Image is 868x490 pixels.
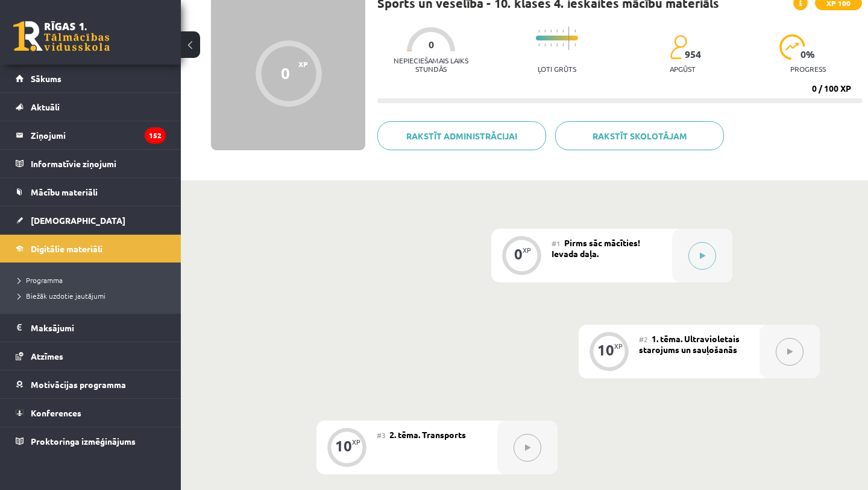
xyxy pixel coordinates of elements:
span: Atzīmes [31,351,63,361]
p: apgūst [670,65,696,73]
img: icon-short-line-57e1e144782c952c97e751825c79c345078a6d821885a25fce030b3d8c18986b.svg [538,43,539,46]
img: icon-short-line-57e1e144782c952c97e751825c79c345078a6d821885a25fce030b3d8c18986b.svg [550,43,552,46]
a: [DEMOGRAPHIC_DATA] [16,206,166,234]
a: Programma [18,275,169,285]
img: icon-short-line-57e1e144782c952c97e751825c79c345078a6d821885a25fce030b3d8c18986b.svg [544,30,546,33]
a: Maksājumi [16,314,166,342]
span: Pirms sāc mācīties! Ievada daļa. [552,237,640,259]
p: progress [790,65,826,73]
span: Motivācijas programma [31,379,126,390]
a: Atzīmes [16,342,166,370]
img: icon-long-line-d9ea69661e0d244f92f715978eff75569469978d946b2353a9bb055b3ed8787d.svg [568,27,570,50]
span: 954 [685,49,701,60]
div: XP [614,343,623,349]
img: icon-short-line-57e1e144782c952c97e751825c79c345078a6d821885a25fce030b3d8c18986b.svg [562,43,564,46]
img: icon-short-line-57e1e144782c952c97e751825c79c345078a6d821885a25fce030b3d8c18986b.svg [574,30,576,33]
a: Rakstīt skolotājam [555,121,724,150]
a: Proktoringa izmēģinājums [16,427,166,455]
div: 10 [597,345,614,355]
span: #1 [552,238,561,248]
span: XP [298,60,308,68]
a: Ziņojumi152 [16,121,166,149]
a: Rīgas 1. Tālmācības vidusskola [13,21,110,51]
span: Biežāk uzdotie jautājumi [18,291,105,301]
div: XP [523,247,531,253]
legend: Ziņojumi [31,121,166,149]
img: icon-short-line-57e1e144782c952c97e751825c79c345078a6d821885a25fce030b3d8c18986b.svg [538,30,539,33]
img: icon-progress-161ccf0a02000e728c5f80fcf4c31c7af3da0e1684b2b1d7c360e028c24a22f1.svg [779,34,805,60]
img: students-c634bb4e5e11cddfef0936a35e636f08e4e9abd3cc4e673bd6f9a4125e45ecb1.svg [670,34,687,60]
span: Aktuāli [31,101,60,112]
span: Programma [18,275,63,285]
a: Aktuāli [16,93,166,121]
span: Mācību materiāli [31,186,98,197]
span: [DEMOGRAPHIC_DATA] [31,215,125,226]
span: #2 [639,334,648,344]
a: Mācību materiāli [16,178,166,206]
div: 0 [514,249,523,259]
p: Nepieciešamais laiks stundās [377,56,485,73]
span: 2. tēma. Transports [389,429,466,440]
a: Biežāk uzdotie jautājumi [18,290,169,301]
a: Informatīvie ziņojumi [16,150,166,177]
i: 152 [145,127,166,144]
legend: Informatīvie ziņojumi [31,150,166,177]
span: Digitālie materiāli [31,243,102,254]
a: Motivācijas programma [16,371,166,398]
img: icon-short-line-57e1e144782c952c97e751825c79c345078a6d821885a25fce030b3d8c18986b.svg [556,43,558,46]
img: icon-short-line-57e1e144782c952c97e751825c79c345078a6d821885a25fce030b3d8c18986b.svg [574,43,576,46]
img: icon-short-line-57e1e144782c952c97e751825c79c345078a6d821885a25fce030b3d8c18986b.svg [544,43,546,46]
a: Sākums [16,65,166,92]
img: icon-short-line-57e1e144782c952c97e751825c79c345078a6d821885a25fce030b3d8c18986b.svg [562,30,564,33]
span: Konferences [31,407,81,418]
span: Sākums [31,73,61,84]
span: 1. tēma. Ultravioletais starojums un sauļošanās [639,333,740,355]
div: XP [352,439,360,445]
span: 0 [429,39,434,50]
p: Ļoti grūts [538,65,576,73]
a: Rakstīt administrācijai [377,121,546,150]
img: icon-short-line-57e1e144782c952c97e751825c79c345078a6d821885a25fce030b3d8c18986b.svg [556,30,558,33]
div: 10 [335,441,352,451]
legend: Maksājumi [31,314,166,342]
a: Konferences [16,399,166,427]
div: 0 [281,64,290,82]
img: icon-short-line-57e1e144782c952c97e751825c79c345078a6d821885a25fce030b3d8c18986b.svg [550,30,552,33]
span: #3 [377,430,386,440]
span: Proktoringa izmēģinājums [31,436,136,447]
a: Digitālie materiāli [16,235,166,262]
span: 0 % [800,49,816,60]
